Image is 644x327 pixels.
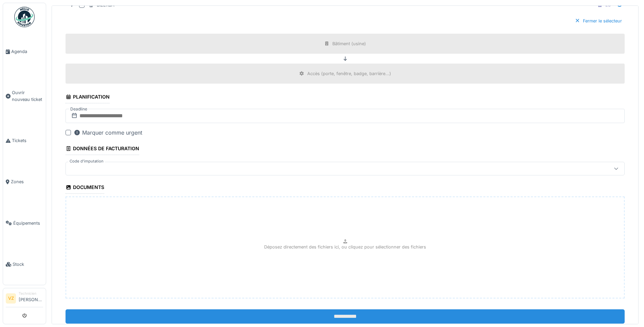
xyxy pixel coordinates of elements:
a: Équipements [3,203,46,244]
a: Tickets [3,120,46,161]
span: Zones [11,178,43,185]
img: Badge_color-CXgf-gQk.svg [14,7,35,27]
li: VZ [6,293,16,304]
div: Planification [66,92,110,103]
span: Tickets [12,137,43,144]
span: Ouvrir nouveau ticket [12,89,43,102]
label: Deadline [70,105,88,113]
a: Agenda [3,31,46,72]
a: VZ Technicien[PERSON_NAME] [6,291,43,307]
label: Code d'imputation [68,158,105,164]
div: Documents [66,182,104,194]
span: Équipements [13,220,43,226]
div: Bâtiment (usine) [332,40,366,47]
div: Marquer comme urgent [74,128,142,137]
div: Données de facturation [66,143,139,155]
a: Zones [3,161,46,202]
div: Accès (porte, fenêtre, badge, barrière...) [307,70,391,77]
li: [PERSON_NAME] [19,291,43,306]
p: Déposez directement des fichiers ici, ou cliquez pour sélectionner des fichiers [264,244,426,250]
div: Technicien [19,291,43,296]
a: Stock [3,244,46,285]
span: Agenda [11,48,43,55]
div: Fermer le sélecteur [572,16,625,25]
a: Ouvrir nouveau ticket [3,72,46,120]
span: Stock [13,261,43,268]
